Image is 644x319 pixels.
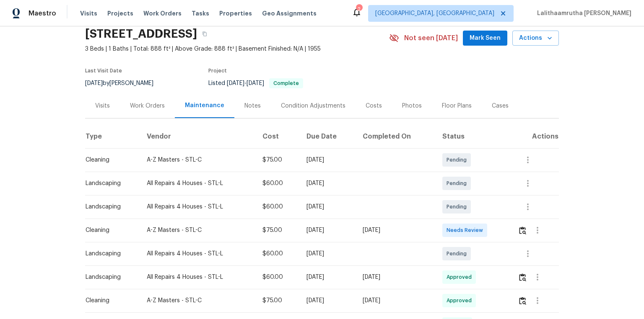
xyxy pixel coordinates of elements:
[356,125,436,148] th: Completed On
[140,125,256,148] th: Vendor
[208,68,227,73] span: Project
[262,179,293,188] div: $60.00
[227,80,244,86] span: [DATE]
[492,102,509,110] div: Cases
[363,296,429,305] div: [DATE]
[80,9,97,18] span: Visits
[86,226,133,234] div: Cleaning
[270,81,302,86] span: Complete
[147,226,249,234] div: A-Z Masters - STL-C
[447,203,470,211] span: Pending
[518,291,527,311] button: Review Icon
[447,296,475,305] span: Approved
[219,9,252,18] span: Properties
[519,297,526,305] img: Review Icon
[363,226,429,234] div: [DATE]
[519,226,526,234] img: Review Icon
[447,156,470,164] span: Pending
[306,250,349,258] div: [DATE]
[208,80,303,86] span: Listed
[262,226,293,234] div: $75.00
[518,220,527,240] button: Review Icon
[363,273,429,281] div: [DATE]
[130,102,165,110] div: Work Orders
[86,296,133,305] div: Cleaning
[244,102,261,110] div: Notes
[262,273,293,281] div: $60.00
[366,102,382,110] div: Costs
[306,273,349,281] div: [DATE]
[300,125,356,148] th: Due Date
[463,31,507,46] button: Mark Seen
[107,9,133,18] span: Projects
[262,9,317,18] span: Geo Assignments
[262,203,293,211] div: $60.00
[143,9,182,18] span: Work Orders
[511,125,559,148] th: Actions
[306,179,349,188] div: [DATE]
[306,226,349,234] div: [DATE]
[247,80,264,86] span: [DATE]
[147,203,249,211] div: All Repairs 4 Houses - STL-L
[147,296,249,305] div: A-Z Masters - STL-C
[281,102,345,110] div: Condition Adjustments
[470,33,501,44] span: Mark Seen
[519,273,526,281] img: Review Icon
[512,31,559,46] button: Actions
[85,78,164,88] div: by [PERSON_NAME]
[147,156,249,164] div: A-Z Masters - STL-C
[375,9,494,18] span: [GEOGRAPHIC_DATA], [GEOGRAPHIC_DATA]
[86,203,133,211] div: Landscaping
[85,30,197,38] h2: [STREET_ADDRESS]
[262,250,293,258] div: $60.00
[436,125,511,148] th: Status
[95,102,110,110] div: Visits
[147,273,249,281] div: All Repairs 4 Houses - STL-L
[262,296,293,305] div: $75.00
[518,267,527,287] button: Review Icon
[86,250,133,258] div: Landscaping
[306,156,349,164] div: [DATE]
[86,156,133,164] div: Cleaning
[447,226,486,234] span: Needs Review
[85,45,389,53] span: 3 Beds | 1 Baths | Total: 888 ft² | Above Grade: 888 ft² | Basement Finished: N/A | 1955
[85,80,103,86] span: [DATE]
[197,26,212,41] button: Copy Address
[402,102,422,110] div: Photos
[519,33,552,44] span: Actions
[256,125,300,148] th: Cost
[404,34,458,42] span: Not seen [DATE]
[306,203,349,211] div: [DATE]
[85,68,122,73] span: Last Visit Date
[227,80,264,86] span: -
[306,296,349,305] div: [DATE]
[147,179,249,188] div: All Repairs 4 Houses - STL-L
[447,250,470,258] span: Pending
[447,179,470,188] span: Pending
[185,101,224,110] div: Maintenance
[29,9,56,18] span: Maestro
[86,179,133,188] div: Landscaping
[86,273,133,281] div: Landscaping
[147,250,249,258] div: All Repairs 4 Houses - STL-L
[85,125,140,148] th: Type
[356,5,362,13] div: 2
[534,9,631,18] span: Lalithaamrutha [PERSON_NAME]
[192,10,209,16] span: Tasks
[262,156,293,164] div: $75.00
[447,273,475,281] span: Approved
[442,102,472,110] div: Floor Plans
